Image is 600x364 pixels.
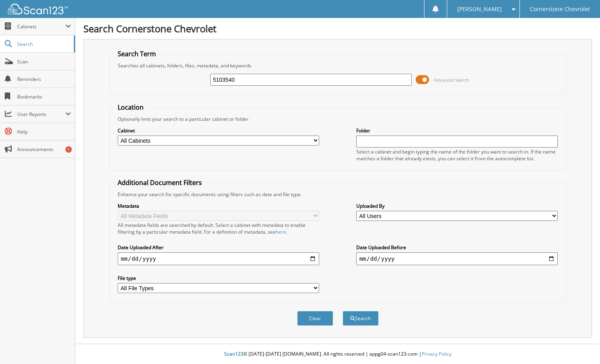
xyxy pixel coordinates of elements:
[297,311,333,326] button: Clear
[118,275,320,281] label: File type
[276,228,286,235] a: here
[457,7,502,12] span: [PERSON_NAME]
[114,191,562,198] div: Enhance your search for specific documents using filters such as date and file type.
[118,203,320,209] label: Metadata
[434,77,469,83] span: Advanced Search
[17,111,65,118] span: User Reports
[114,62,562,69] div: Searches all cabinets, folders, files, metadata, and keywords
[114,116,562,122] div: Optionally limit your search to a particular cabinet or folder
[356,252,558,265] input: end
[422,350,452,357] a: Privacy Policy
[17,146,71,153] span: Announcements
[17,93,71,100] span: Bookmarks
[17,23,65,30] span: Cabinets
[17,41,70,47] span: Search
[75,344,600,364] div: © [DATE]-[DATE] [DOMAIN_NAME]. All rights reserved | appg04-scan123-com |
[224,350,243,357] span: Scan123
[118,222,320,235] div: All metadata fields are searched by default. Select a cabinet with metadata to enable filtering b...
[118,127,320,134] label: Cabinet
[343,311,379,326] button: Search
[530,7,590,12] span: Cornerstone Chevrolet
[356,244,558,251] label: Date Uploaded Before
[17,128,71,135] span: Help
[356,148,558,162] div: Select a cabinet and begin typing the name of the folder you want to search in. If the name match...
[114,103,148,112] legend: Location
[114,49,160,58] legend: Search Term
[65,146,72,153] div: 1
[17,76,71,83] span: Reminders
[8,4,68,14] img: scan123-logo-white.svg
[356,203,558,209] label: Uploaded By
[83,22,592,35] h1: Search Cornerstone Chevrolet
[114,178,206,187] legend: Additional Document Filters
[17,58,71,65] span: Scan
[118,252,320,265] input: start
[560,326,600,364] iframe: Chat Widget
[356,127,558,134] label: Folder
[118,244,320,251] label: Date Uploaded After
